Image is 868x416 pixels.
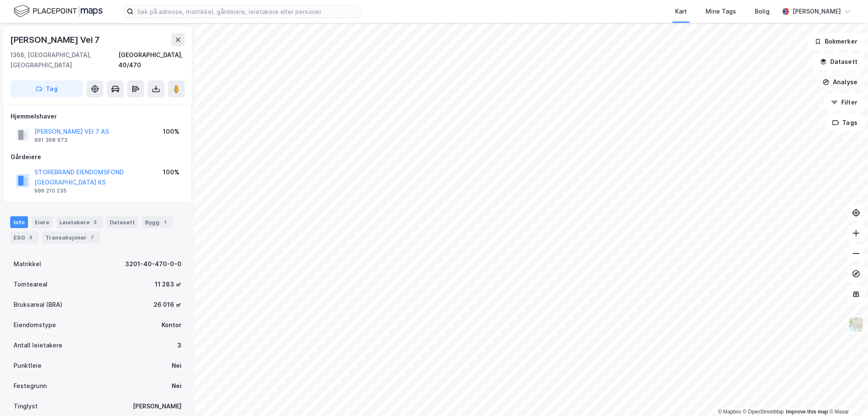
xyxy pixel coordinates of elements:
img: logo.f888ab2527a4732fd821a326f86c7f29.svg [14,4,103,19]
div: Info [10,216,28,228]
div: Bruksareal (BRA) [14,300,62,310]
div: 1 [161,218,170,226]
div: 7 [88,233,97,242]
button: Tag [10,80,83,97]
div: Festegrunn [14,381,47,391]
img: Z [848,317,864,333]
div: Mine Tags [706,6,736,17]
div: 100% [163,127,179,137]
div: ESG [10,231,39,243]
div: Kontor [162,320,181,330]
button: Filter [824,94,865,111]
iframe: Chat Widget [826,375,868,416]
div: Tinglyst [14,401,38,411]
div: Matrikkel [14,259,41,269]
button: Tags [825,114,865,131]
button: Analyse [815,74,865,91]
div: 26 016 ㎡ [154,300,181,310]
div: Kontrollprogram for chat [826,375,868,416]
div: Nei [172,361,181,371]
a: Mapbox [718,409,741,415]
div: 100% [163,167,179,177]
div: Datasett [106,216,138,228]
div: 3201-40-470-0-0 [125,259,181,269]
div: Antall leietakere [14,340,62,350]
div: 996 210 235 [34,187,67,194]
button: Datasett [813,53,865,70]
div: Hjemmelshaver [11,111,184,121]
div: Punktleie [14,361,42,371]
div: [PERSON_NAME] [133,401,181,411]
div: Kart [675,6,687,17]
div: 3 [27,233,35,242]
div: 3 [177,340,181,350]
div: Gårdeiere [11,152,184,162]
a: Improve this map [786,409,828,415]
div: 991 368 973 [34,137,67,143]
div: Bygg [142,216,173,228]
div: 11 283 ㎡ [155,279,181,289]
div: Transaksjoner [42,231,100,243]
div: 3 [91,218,100,226]
div: Eiere [31,216,53,228]
div: 1366, [GEOGRAPHIC_DATA], [GEOGRAPHIC_DATA] [10,50,118,70]
a: OpenStreetMap [743,409,784,415]
div: Leietakere [56,216,103,228]
input: Søk på adresse, matrikkel, gårdeiere, leietakere eller personer [134,5,360,18]
button: Bokmerker [807,33,865,50]
div: Eiendomstype [14,320,56,330]
div: Bolig [755,6,770,17]
div: Tomteareal [14,279,47,289]
div: [PERSON_NAME] Vei 7 [10,33,101,47]
div: Nei [172,381,181,391]
div: [PERSON_NAME] [793,6,841,17]
div: [GEOGRAPHIC_DATA], 40/470 [118,50,185,70]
